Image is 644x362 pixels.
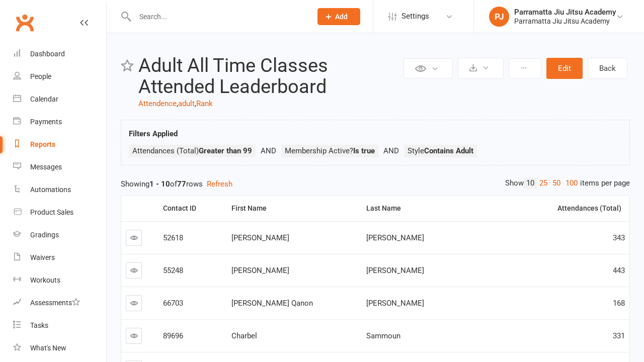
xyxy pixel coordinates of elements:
[163,233,183,242] span: 52618
[613,331,625,340] span: 331
[30,186,71,194] div: Automations
[588,58,627,79] a: Back
[489,7,509,27] div: PJ
[13,269,106,292] a: Workouts
[163,205,219,212] div: Contact ID
[13,337,106,359] a: What's New
[231,233,289,242] span: [PERSON_NAME]
[537,178,550,189] a: 25
[335,13,348,21] span: Add
[366,299,424,308] span: [PERSON_NAME]
[30,72,51,80] div: People
[30,253,55,261] div: Waivers
[195,99,196,108] span: ,
[408,146,473,155] span: Style
[138,99,177,108] a: Attendence
[231,205,354,212] div: First Name
[563,178,580,189] a: 100
[550,178,563,189] a: 50
[231,331,257,340] span: Charbel
[30,140,55,148] div: Reports
[353,146,375,155] strong: Is true
[613,299,625,308] span: 168
[30,163,62,171] div: Messages
[13,111,106,133] a: Payments
[121,178,630,190] div: Showing of rows
[514,17,616,26] div: Parramatta Jiu Jitsu Academy
[13,314,106,337] a: Tasks
[13,178,106,201] a: Automations
[424,146,473,155] strong: Contains Adult
[13,43,106,65] a: Dashboard
[231,299,313,308] span: [PERSON_NAME] Qanon
[520,205,621,212] div: Attendances (Total)
[30,276,60,284] div: Workouts
[317,8,360,25] button: Add
[524,178,537,189] a: 10
[13,292,106,314] a: Assessments
[149,179,170,189] strong: 1 - 10
[129,129,178,138] strong: Filters Applied
[196,99,213,108] a: Rank
[13,65,106,88] a: People
[177,179,186,189] strong: 77
[30,118,62,126] div: Payments
[30,299,80,307] div: Assessments
[30,321,48,329] div: Tasks
[366,233,424,242] span: [PERSON_NAME]
[613,233,625,242] span: 343
[285,146,375,155] span: Membership Active?
[514,8,616,17] div: Parramatta Jiu Jitsu Academy
[30,50,65,58] div: Dashboard
[13,133,106,156] a: Reports
[366,205,507,212] div: Last Name
[132,10,304,24] input: Search...
[163,266,183,275] span: 55248
[13,246,106,269] a: Waivers
[30,95,58,103] div: Calendar
[178,99,195,108] a: adult
[177,99,178,108] span: ,
[207,178,232,190] button: Refresh
[505,178,630,189] div: Show items per page
[231,266,289,275] span: [PERSON_NAME]
[613,266,625,275] span: 443
[132,146,252,155] span: Attendances (Total)
[30,208,73,216] div: Product Sales
[30,344,66,352] div: What's New
[199,146,252,155] strong: Greater than 99
[163,331,183,340] span: 89696
[30,231,59,239] div: Gradings
[401,5,429,28] span: Settings
[163,299,183,308] span: 66703
[546,58,583,79] button: Edit
[13,224,106,246] a: Gradings
[13,201,106,224] a: Product Sales
[13,156,106,178] a: Messages
[138,55,401,98] h2: Adult All Time Classes Attended Leaderboard
[366,331,400,340] span: Sammoun
[12,10,37,35] a: Clubworx
[13,88,106,111] a: Calendar
[366,266,424,275] span: [PERSON_NAME]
